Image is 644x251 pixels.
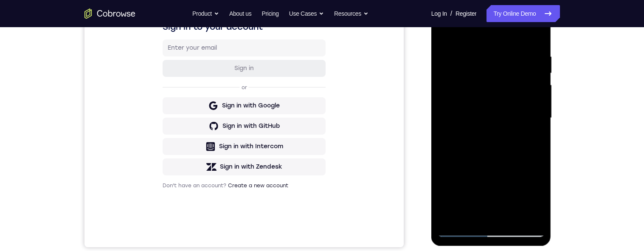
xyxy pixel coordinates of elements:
[84,8,135,19] a: Go to the home page
[431,5,447,22] a: Log In
[78,175,241,192] button: Sign in with Intercom
[78,155,241,172] button: Sign in with GitHub
[334,5,368,22] button: Resources
[192,5,219,22] button: Product
[78,196,241,213] button: Sign in with Zendesk
[143,220,204,226] a: Create a new account
[135,200,198,209] div: Sign in with Zendesk
[289,5,324,22] button: Use Cases
[155,121,164,128] p: or
[78,220,241,226] p: Don't have an account?
[487,5,560,22] a: Try Online Demo
[78,135,241,152] button: Sign in with Google
[262,5,278,22] a: Pricing
[138,159,195,168] div: Sign in with GitHub
[135,180,199,188] div: Sign in with Intercom
[229,5,251,22] a: About us
[138,139,195,147] div: Sign in with Google
[456,5,476,22] a: Register
[450,8,452,19] span: /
